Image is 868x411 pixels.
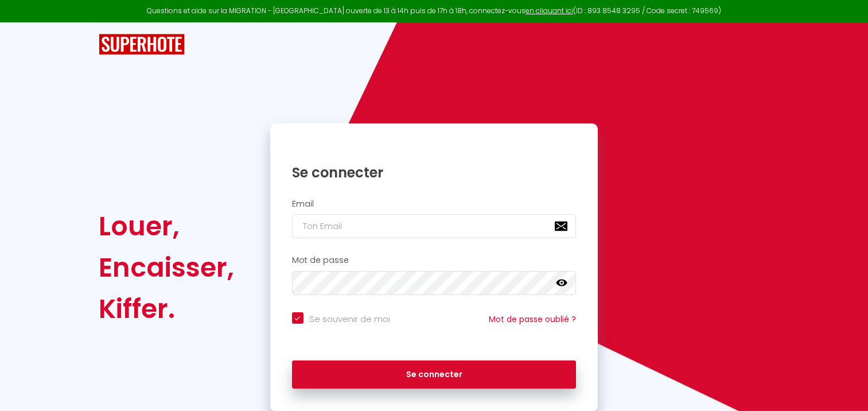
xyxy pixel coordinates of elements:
[292,164,577,181] h1: Se connecter
[292,199,577,209] h2: Email
[99,247,234,288] div: Encaisser,
[292,214,577,238] input: Ton Email
[292,360,577,389] button: Se connecter
[292,255,577,265] h2: Mot de passe
[99,34,185,55] img: SuperHote logo
[489,313,576,325] a: Mot de passe oublié ?
[99,288,234,329] div: Kiffer.
[526,6,573,15] a: en cliquant ici
[99,205,234,247] div: Louer,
